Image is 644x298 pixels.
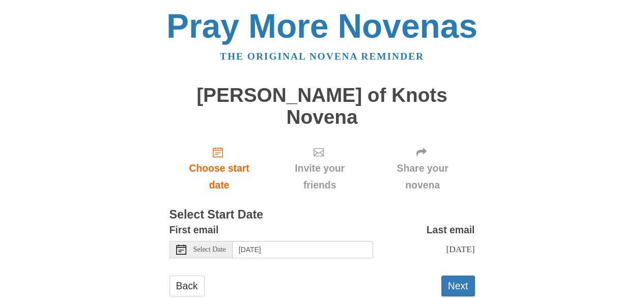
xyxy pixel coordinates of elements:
a: Choose start date [170,138,269,199]
span: [DATE] [446,244,474,254]
span: Choose start date [180,160,259,194]
button: Next [441,276,475,296]
h1: [PERSON_NAME] of Knots Novena [170,85,475,128]
span: Invite your friends [279,160,360,194]
a: Back [170,276,205,296]
span: Select Date [193,246,226,253]
label: Last email [427,222,475,238]
div: Click "Next" to confirm your start date first. [269,138,370,199]
a: Pray More Novenas [166,7,478,45]
h3: Select Start Date [170,208,475,222]
a: The original novena reminder [220,51,424,62]
div: Click "Next" to confirm your start date first. [371,138,475,199]
span: Share your novena [381,160,465,194]
label: First email [170,222,219,238]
